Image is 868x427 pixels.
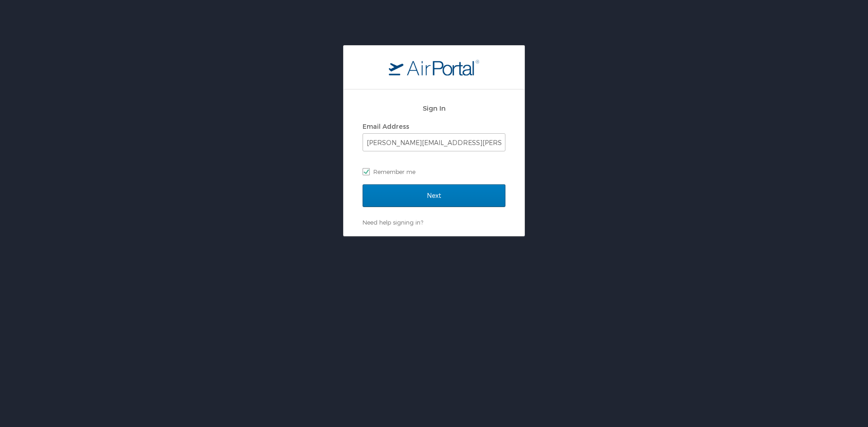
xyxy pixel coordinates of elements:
img: logo [389,59,479,75]
a: Need help signing in? [363,219,423,226]
label: Remember me [363,165,505,178]
input: Next [363,184,505,207]
h2: Sign In [363,103,505,113]
label: Email Address [363,122,409,130]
